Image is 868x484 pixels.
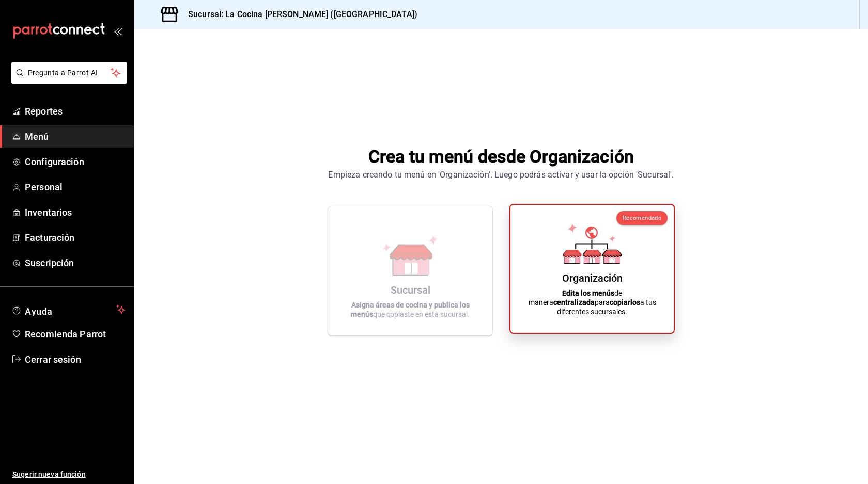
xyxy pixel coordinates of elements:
[11,62,127,84] button: Pregunta a Parrot AI
[562,289,614,297] strong: Edita los menús
[351,301,470,318] strong: Asigna áreas de cocina y publica los menús
[25,130,126,143] span: Menú
[25,327,126,341] span: Recomienda Parrot
[180,8,417,21] h3: Sucursal: La Cocina [PERSON_NAME] ([GEOGRAPHIC_DATA])
[25,205,126,219] span: Inventarios
[553,298,595,306] strong: centralizada
[25,155,126,169] span: Configuración
[25,104,126,118] span: Reportes
[328,144,674,169] h1: Crea tu menú desde Organización
[523,288,661,316] p: de manera para a tus diferentes sucursales.
[562,272,623,284] div: Organización
[114,27,122,35] button: open_drawer_menu
[340,300,480,319] p: que copiaste en esta sucursal.
[610,298,640,306] strong: copiarlos
[25,231,126,245] span: Facturación
[25,303,112,316] span: Ayuda
[12,469,126,480] span: Sugerir nueva función
[328,169,674,181] div: Empieza creando tu menú en 'Organización'. Luego podrás activar y usar la opción 'Sucursal'.
[25,256,126,270] span: Suscripción
[25,352,126,366] span: Cerrar sesión
[28,68,111,78] span: Pregunta a Parrot AI
[623,215,661,221] span: Recomendado
[391,284,430,296] div: Sucursal
[7,75,127,86] a: Pregunta a Parrot AI
[25,180,126,194] span: Personal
